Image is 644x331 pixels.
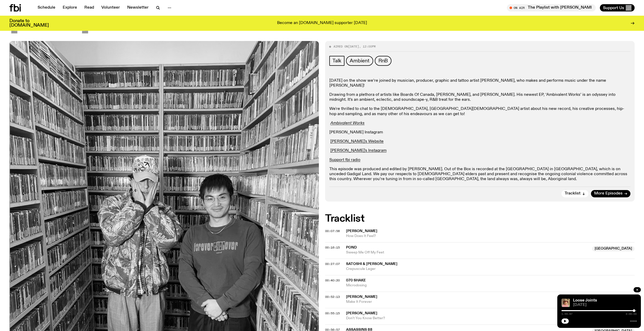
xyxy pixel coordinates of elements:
img: Tyson stands in front of a paperbark tree wearing orange sunglasses, a suede bucket hat and a pin... [561,299,570,307]
button: 00:16:15 [325,246,340,249]
span: 00:07:58 [325,229,340,233]
span: Crepuscule Leger [346,267,635,271]
button: 00:27:07 [325,263,340,265]
span: Satoshi & [PERSON_NAME] [346,262,397,266]
a: [PERSON_NAME]'s Instagram [330,149,387,153]
a: Loose Joints [573,298,597,303]
p: We're thrilled to chat to the [DEMOGRAPHIC_DATA], [GEOGRAPHIC_DATA][DEMOGRAPHIC_DATA] artist abou... [329,107,630,116]
span: RnB [378,58,388,64]
a: RnB [375,56,391,66]
span: 1:55:47 [561,313,572,315]
button: Tracklist [561,190,588,197]
a: More Episodes [591,190,630,197]
span: 00:16:15 [325,245,340,250]
span: Don't You Know Better? [346,316,589,321]
span: Ambient [350,58,370,64]
p: Become an [DOMAIN_NAME] supporter [DATE] [277,21,367,26]
span: Pond [346,246,357,249]
span: Sweep Me Off My Feet [346,250,589,255]
a: Explore [60,4,80,11]
span: 00:52:13 [325,295,340,299]
button: 00:55:15 [325,312,340,315]
a: Ambient [346,56,373,66]
button: 00:07:58 [325,230,340,233]
button: Support Us [600,4,635,11]
span: [GEOGRAPHIC_DATA] [592,246,635,251]
span: 070 Shake [346,279,366,282]
span: 2:00:00 [626,313,637,315]
h3: Donate to [DOMAIN_NAME] [9,19,49,28]
span: [PERSON_NAME] [346,311,377,315]
span: 00:55:15 [325,311,340,315]
span: , 12:00pm [359,44,376,49]
span: Make It Forever [346,299,635,304]
a: [PERSON_NAME]'s Website [330,139,384,144]
span: Microdosing [346,283,635,288]
span: 00:40:20 [325,278,340,282]
p: This episode was produced and edited by [PERSON_NAME]. Out of the Box is recorded at the [GEOGRAP... [329,167,630,182]
button: 00:52:13 [325,295,340,298]
h2: Tracklist [325,214,635,223]
span: Aired on [333,44,348,49]
span: Tracklist [565,192,581,196]
a: Schedule [34,4,58,11]
button: On AirThe Playlist with [PERSON_NAME] [507,4,596,11]
span: Support Us [603,5,624,10]
span: More Episodes [594,192,623,196]
span: [DATE] [348,44,359,49]
a: Ambivalent Works [330,121,365,125]
p: Drawing from a plethora of artists like Boards Of Canada, [PERSON_NAME], and [PERSON_NAME]. His n... [329,92,630,102]
span: [DATE] [9,11,89,35]
span: How Does It Feel? [346,234,635,239]
span: [DATE] [573,303,637,307]
a: [PERSON_NAME] Instagram [329,130,383,134]
a: Support fbi radio [329,158,360,162]
button: 00:40:20 [325,279,340,282]
span: [PERSON_NAME] [346,229,377,233]
a: Newsletter [124,4,152,11]
span: 00:27:07 [325,262,340,266]
a: Volunteer [98,4,123,11]
p: [DATE] on the show we’re joined by musician, producer, graphic and tattoo artist [PERSON_NAME], w... [329,78,630,88]
a: Read [81,4,97,11]
span: Talk [332,58,341,64]
span: [PERSON_NAME] [346,295,377,299]
a: Talk [329,56,344,66]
